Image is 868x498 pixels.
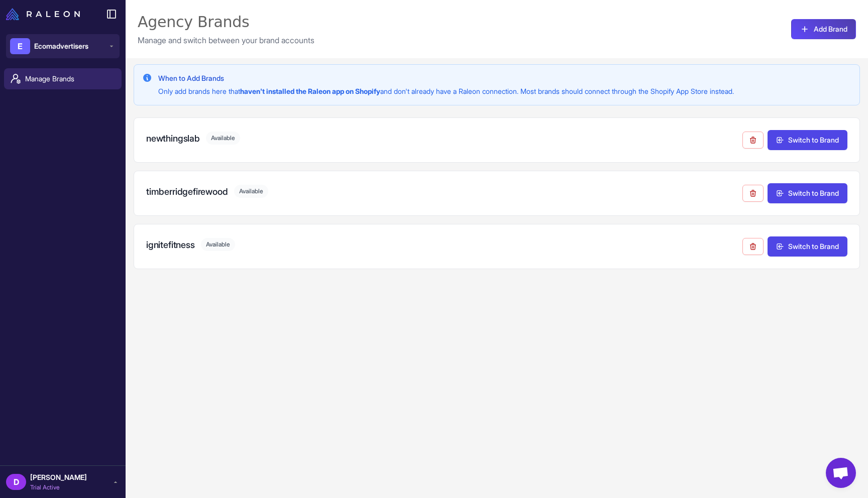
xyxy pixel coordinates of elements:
button: Remove from agency [742,238,764,255]
p: Manage and switch between your brand accounts [138,34,314,46]
span: Available [201,238,235,251]
button: Remove from agency [742,132,764,149]
span: Available [206,132,240,145]
span: Ecomadvertisers [34,41,88,52]
button: Add Brand [791,19,856,39]
p: Only add brands here that and don't already have a Raleon connection. Most brands should connect ... [158,86,734,97]
span: Trial Active [30,483,87,492]
button: Remove from agency [742,185,764,202]
h3: When to Add Brands [158,73,734,84]
a: Raleon Logo [6,8,84,20]
button: Switch to Brand [768,236,847,257]
button: Switch to Brand [768,130,847,150]
img: Raleon Logo [6,8,80,20]
div: Agency Brands [138,12,314,32]
h3: ignitefitness [146,238,195,252]
div: Open chat [826,458,856,488]
div: E [10,38,30,54]
button: Switch to Brand [768,183,847,203]
span: Available [234,185,268,198]
button: EEcomadvertisers [6,34,120,58]
span: [PERSON_NAME] [30,472,87,483]
a: Manage Brands [4,68,122,89]
span: Manage Brands [25,73,114,84]
h3: timberridgefirewood [146,185,228,198]
strong: haven't installed the Raleon app on Shopify [240,87,380,95]
div: D [6,474,26,490]
h3: newthingslab [146,132,200,145]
